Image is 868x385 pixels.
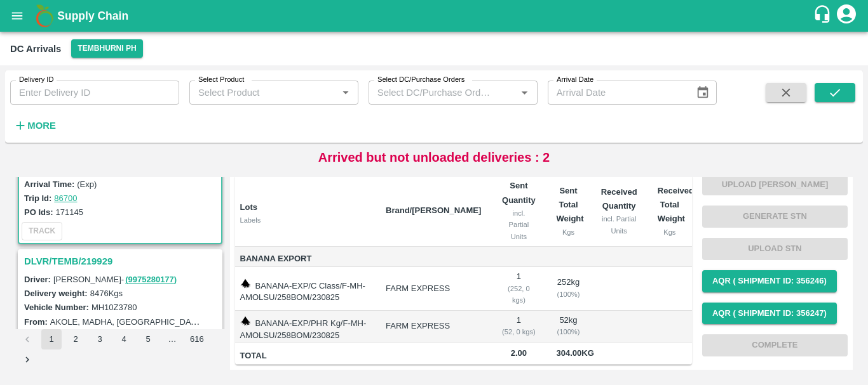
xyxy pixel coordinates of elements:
[658,186,694,224] b: Received Total Weight
[24,193,51,203] label: Trip Id:
[502,181,536,204] b: Sent Quantity
[24,275,51,284] label: Driver:
[24,207,53,217] label: PO Ids:
[658,226,682,238] div: Kgs
[77,179,97,189] label: (Exp)
[53,275,178,284] span: [PERSON_NAME] -
[24,253,220,270] h3: DLVR/TEMB/219929
[56,207,83,217] label: 171145
[24,179,74,189] label: Arrival Time:
[90,329,110,349] button: Go to page 3
[516,84,532,101] button: Open
[491,311,546,343] td: 1
[548,81,686,105] input: Arrival Date
[57,10,128,22] b: Supply Chain
[240,252,376,266] span: Banana Export
[193,84,334,101] input: Select Product
[702,270,837,292] button: AQR ( Shipment Id: 356246)
[546,267,591,311] td: 252 kg
[125,275,177,284] a: (9975280177)
[501,207,536,242] div: incl. Partial Units
[17,349,37,370] button: Go to next page
[702,303,837,325] button: AQR ( Shipment Id: 356247)
[557,226,581,238] div: Kgs
[377,75,465,85] label: Select DC/Purchase Orders
[337,84,354,101] button: Open
[557,75,593,85] label: Arrival Date
[114,329,134,349] button: Go to page 4
[24,317,48,327] label: From:
[24,289,88,298] label: Delivery weight:
[162,334,182,346] div: …
[501,346,536,361] span: 2.00
[240,202,257,212] b: Lots
[386,206,481,215] b: Brand/[PERSON_NAME]
[376,311,491,343] td: FARM EXPRESS
[240,278,250,289] img: weight
[54,193,77,203] a: 86700
[24,303,89,312] label: Vehicle Number:
[57,7,813,25] a: Supply Chain
[557,348,594,358] span: 304.00 Kg
[32,3,57,29] img: logo
[19,75,53,85] label: Delivery ID
[240,316,250,326] img: weight
[813,4,835,27] div: customer-support
[491,267,546,311] td: 1
[240,349,376,363] span: Total
[557,289,581,300] div: ( 100 %)
[90,289,123,298] label: 8476 Kgs
[501,283,536,306] div: ( 252, 0 kgs)
[376,267,491,311] td: FARM EXPRESS
[10,115,59,136] button: More
[372,84,496,101] input: Select DC/Purchase Orders
[65,329,86,349] button: Go to page 2
[71,39,142,58] button: Select DC
[10,41,61,57] div: DC Arrivals
[501,326,536,337] div: ( 52, 0 kgs)
[318,148,550,167] p: Arrived but not unloaded deliveries : 2
[10,81,179,105] input: Enter Delivery ID
[691,81,715,105] button: Choose date
[835,3,858,29] div: account of current user
[601,187,637,211] b: Received Quantity
[546,311,591,343] td: 52 kg
[601,213,637,237] div: incl. Partial Units
[557,326,581,337] div: ( 100 %)
[557,186,584,224] b: Sent Total Weight
[15,329,225,370] nav: pagination navigation
[235,311,376,343] td: BANANA-EXP/PHR Kg/F-MH-AMOLSU/258BOM/230825
[41,329,62,349] button: page 1
[3,1,32,30] button: open drawer
[92,303,137,312] label: MH10Z3780
[50,316,384,327] label: AKOLE, MADHA, [GEOGRAPHIC_DATA], [GEOGRAPHIC_DATA], [GEOGRAPHIC_DATA]
[240,214,376,226] div: Labels
[198,75,244,85] label: Select Product
[138,329,158,349] button: Go to page 5
[27,121,56,131] strong: More
[235,267,376,311] td: BANANA-EXP/C Class/F-MH-AMOLSU/258BOM/230825
[186,329,208,349] button: Go to page 616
